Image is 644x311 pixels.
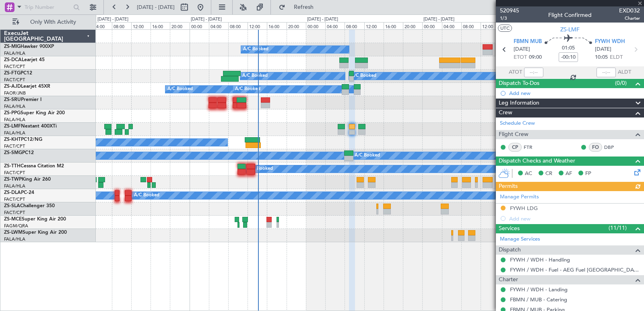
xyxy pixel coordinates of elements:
[4,177,22,182] span: ZS-TWP
[306,22,325,29] div: 00:00
[137,4,175,11] span: [DATE] - [DATE]
[364,22,384,29] div: 12:00
[228,22,248,29] div: 08:00
[4,137,42,142] a: ZS-KHTPC12/NG
[4,204,55,208] a: ZS-SLAChallenger 350
[499,108,512,117] span: Crew
[112,22,131,29] div: 08:00
[4,204,20,208] span: ZS-SLA
[509,68,522,76] span: ATOT
[509,90,640,97] div: Add new
[235,83,260,95] div: A/C Booked
[548,11,592,19] div: Flight Confirmed
[529,54,542,62] span: 09:00
[514,54,527,62] span: ETOT
[287,22,306,29] div: 20:00
[4,236,25,242] a: FALA/HLA
[508,143,522,152] div: CP
[4,183,25,189] a: FALA/HLA
[422,22,442,29] div: 00:00
[4,44,54,49] a: ZS-MIGHawker 900XP
[4,103,25,109] a: FALA/HLA
[4,130,25,136] a: FALA/HLA
[4,164,21,169] span: ZS-TTH
[345,22,364,29] div: 08:00
[595,38,625,46] span: FYWH WDH
[242,70,268,82] div: A/C Booked
[4,44,21,49] span: ZS-MIG
[4,230,67,235] a: ZS-LWMSuper King Air 200
[4,177,51,182] a: ZS-TWPKing Air 260
[325,22,345,29] div: 04:00
[498,25,512,32] button: UTC
[4,196,25,202] a: FACT/CPT
[167,83,193,95] div: A/C Booked
[514,45,530,54] span: [DATE]
[191,16,222,23] div: [DATE] - [DATE]
[589,143,602,152] div: FO
[351,70,376,82] div: A/C Booked
[4,190,21,195] span: ZS-DLA
[499,224,520,233] span: Services
[595,54,608,62] span: 10:05
[209,22,228,29] div: 04:00
[461,22,481,29] div: 08:00
[4,217,22,222] span: ZS-MCE
[499,79,539,88] span: Dispatch To-Dos
[248,163,273,175] div: A/C Booked
[4,64,25,70] a: FACT/CPT
[9,16,87,29] button: Only With Activity
[4,217,66,222] a: ZS-MCESuper King Air 200
[92,22,111,29] div: 04:00
[4,90,26,96] a: FAOR/JNB
[4,124,21,129] span: ZS-LMF
[499,130,528,139] span: Flight Crew
[4,58,45,62] a: ZS-DCALearjet 45
[499,157,575,166] span: Dispatch Checks and Weather
[4,137,21,142] span: ZS-KHT
[619,15,640,22] span: Charter
[560,25,580,34] span: ZS-LMF
[499,245,521,255] span: Dispatch
[4,170,25,176] a: FACT/CPT
[545,170,552,178] span: CR
[4,190,34,195] a: ZS-DLAPC-24
[21,19,85,25] span: Only With Activity
[500,235,540,243] a: Manage Services
[510,256,570,263] a: FYWH / WDH - Handling
[243,43,268,56] div: A/C Booked
[500,119,535,128] a: Schedule Crew
[4,150,34,155] a: ZS-SMGPC12
[275,1,323,14] button: Refresh
[4,71,32,76] a: ZS-FTGPC12
[510,266,640,273] a: FYWH / WDH - Fuel - AEG Fuel [GEOGRAPHIC_DATA]
[604,144,622,151] a: DBP
[481,22,500,29] div: 12:00
[4,143,25,149] a: FACT/CPT
[562,44,575,52] span: 01:05
[500,15,519,22] span: 1/3
[134,189,159,202] div: A/C Booked
[4,223,28,229] a: FAGM/QRA
[170,22,189,29] div: 20:00
[131,22,151,29] div: 12:00
[4,84,21,89] span: ZS-AJD
[4,117,25,123] a: FALA/HLA
[4,150,22,155] span: ZS-SMG
[514,38,542,46] span: FBMN MUB
[615,79,627,87] span: (0/0)
[585,170,591,178] span: FP
[355,150,380,162] div: A/C Booked
[4,58,22,62] span: ZS-DCA
[4,230,23,235] span: ZS-LWM
[384,22,403,29] div: 16:00
[25,1,71,13] input: Trip Number
[151,22,170,29] div: 16:00
[525,170,532,178] span: AC
[4,71,21,76] span: ZS-FTG
[4,124,57,129] a: ZS-LMFNextant 400XTi
[190,22,209,29] div: 00:00
[4,50,25,56] a: FALA/HLA
[618,68,631,76] span: ALDT
[499,99,539,108] span: Leg Information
